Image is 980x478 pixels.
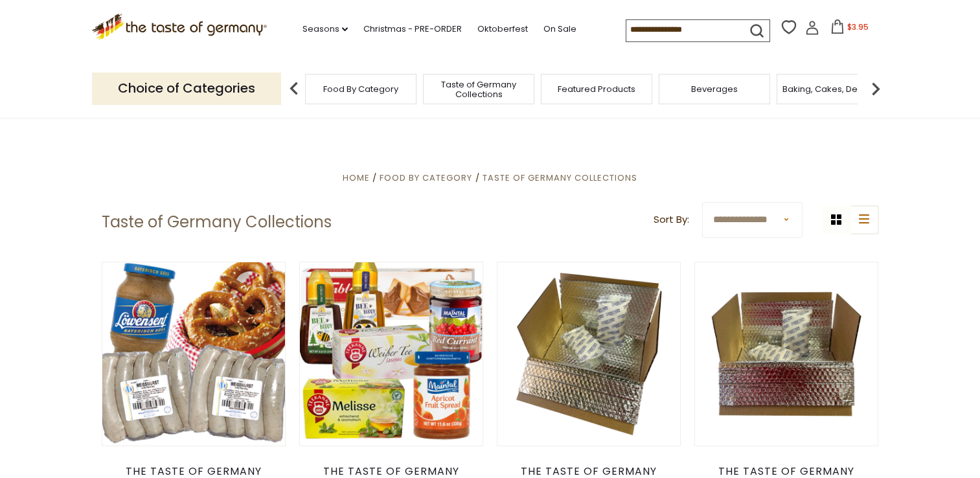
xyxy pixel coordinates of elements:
img: The Taste of Germany Weisswurst & Pretzel Collection [102,262,286,446]
div: The Taste of Germany [102,465,286,478]
a: Featured Products [558,84,635,94]
div: The Taste of Germany [497,465,681,478]
a: Taste of Germany Collections [483,172,637,184]
div: The Taste of Germany [694,465,879,478]
a: Baking, Cakes, Desserts [782,84,883,94]
h1: Taste of Germany Collections [102,212,332,232]
a: Beverages [691,84,738,94]
a: Food By Category [380,172,472,184]
img: The Taste of Germany Honey Jam Tea Collection, 7pc - FREE SHIPPING [300,262,483,446]
label: Sort By: [654,212,689,228]
img: next arrow [863,76,889,102]
button: $3.95 [822,19,877,39]
img: FRAGILE Packaging [497,262,681,446]
div: The Taste of Germany [299,465,484,478]
a: Seasons [302,22,348,36]
a: Home [343,172,370,184]
a: Food By Category [323,84,398,94]
a: On Sale [543,22,576,36]
p: Choice of Categories [92,73,281,104]
img: CHOCO Packaging [695,262,878,446]
a: Oktoberfest [477,22,528,36]
span: $3.95 [847,21,869,32]
img: previous arrow [281,76,307,102]
a: Christmas - PRE-ORDER [363,22,462,36]
a: Taste of Germany Collections [427,80,530,99]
